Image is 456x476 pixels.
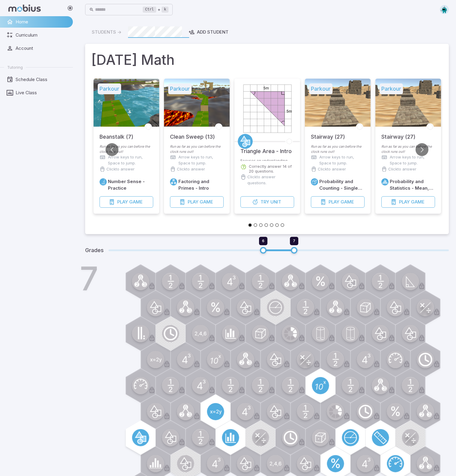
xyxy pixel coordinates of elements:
[261,199,269,205] span: Try
[108,178,153,191] h6: Number Sense - Practice
[381,144,435,154] p: Run as far as you can before the clock runs out!
[411,199,425,205] span: Game
[129,199,143,205] span: Game
[399,199,410,205] span: Play
[416,143,428,156] button: Go to next slide
[319,178,365,191] h6: Probability and Counting - Single Event - Intro
[380,83,403,94] h5: Parkour
[143,6,168,13] div: +
[200,199,213,205] span: Game
[240,158,294,161] p: Focuses on understanding how to calculate the area of a triangle.
[381,196,435,208] button: PlayGame
[262,238,264,243] span: 6
[259,223,263,227] button: Go to slide 3
[16,19,69,25] span: Home
[388,166,435,178] p: Click to answer questions.
[293,238,295,243] span: 7
[275,223,279,227] button: Go to slide 6
[390,178,435,191] h6: Probability and Statistics - Mean, Median, and Mode - Intro
[341,199,354,205] span: Game
[319,154,365,166] p: Arrow keys to run, Space to jump.
[16,76,69,83] span: Schedule Class
[170,127,215,141] h5: Clean Sweep (13)
[249,164,294,173] p: Correctly answer 14 of 20 questions.
[16,45,69,52] span: Account
[170,196,224,208] button: PlayGame
[7,65,23,70] span: Tutoring
[381,178,389,185] a: Statistics
[240,141,292,155] h5: Triangle Area - Intro
[238,134,253,149] a: Geometry 2D
[85,246,104,255] h5: Grades
[270,223,273,227] button: Go to slide 5
[248,223,252,227] button: Go to slide 1
[188,199,198,205] span: Play
[311,196,365,208] button: PlayGame
[106,166,153,178] p: Click to answer questions.
[100,178,107,185] a: Place Value
[281,223,284,227] button: Go to slide 7
[106,143,118,156] button: Go to previous slide
[440,5,449,14] img: octagon.svg
[240,196,294,208] button: TryUnit
[178,154,224,166] p: Arrow keys to run, Space to jump.
[270,199,281,205] span: Unit
[286,109,292,113] text: 5m
[254,223,257,227] button: Go to slide 2
[98,83,121,94] h5: Parkour
[168,83,192,94] h5: Parkour
[247,174,294,186] p: Click to answer questions.
[309,83,332,94] h5: Parkour
[117,199,128,205] span: Play
[100,144,153,154] p: Run as far as you can before the clock runs out!
[91,50,443,70] h1: [DATE] Math
[311,127,345,141] h5: Stairway (27)
[390,154,435,166] p: Arrow keys to run, Space to jump.
[162,7,168,13] kbd: k
[381,127,416,141] h5: Stairway (27)
[311,178,318,185] a: Probability
[311,144,365,154] p: Run as far as you can before the clock runs out!
[16,32,69,38] span: Curriculum
[329,199,339,205] span: Play
[170,144,224,154] p: Run as far as you can before the clock runs out!
[189,29,228,35] div: Add Student
[16,89,69,96] span: Live Class
[178,178,224,191] h6: Factoring and Primes - Intro
[143,7,156,13] kbd: Ctrl
[177,166,224,178] p: Click to answer questions.
[264,223,268,227] button: Go to slide 4
[318,166,365,178] p: Click to answer questions.
[263,86,269,90] text: 5m
[100,127,133,141] h5: Beanstalk (7)
[100,196,153,208] button: PlayGame
[108,154,153,166] p: Arrow keys to run, Space to jump.
[80,262,98,295] h1: 7
[170,178,177,185] a: Factors/Primes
